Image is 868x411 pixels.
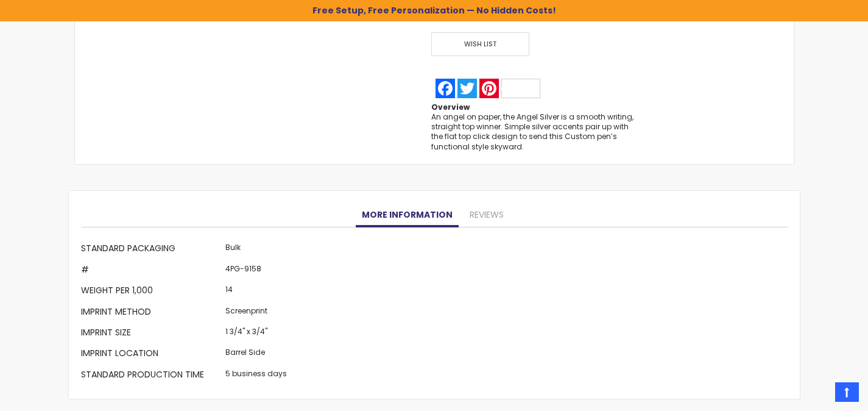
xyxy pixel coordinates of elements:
a: Pinterest [478,79,542,98]
td: 4PG-9158 [222,260,290,281]
span: Wish List [431,32,529,56]
div: An angel on paper, the Angel Silver is a smooth writing, straight top winner. Simple silver accen... [431,112,633,152]
a: Reviews [464,203,510,227]
th: Imprint Method [81,302,222,323]
a: Wish List [431,32,532,56]
th: Standard Production Time [81,365,222,386]
td: Bulk [222,240,290,260]
td: 1 3/4" x 3/4" [222,324,290,345]
th: Standard Packaging [81,240,222,260]
strong: Overview [431,102,470,112]
td: Barrel Side [222,345,290,365]
th: Weight per 1,000 [81,282,222,302]
td: 14 [222,282,290,302]
a: Facebook [434,79,456,98]
a: Twitter [456,79,478,98]
th: Imprint Size [81,324,222,345]
td: Screenprint [222,302,290,323]
a: More Information [356,203,459,227]
th: Imprint Location [81,345,222,365]
th: # [81,260,222,281]
td: 5 business days [222,365,290,386]
a: Top [835,382,859,402]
